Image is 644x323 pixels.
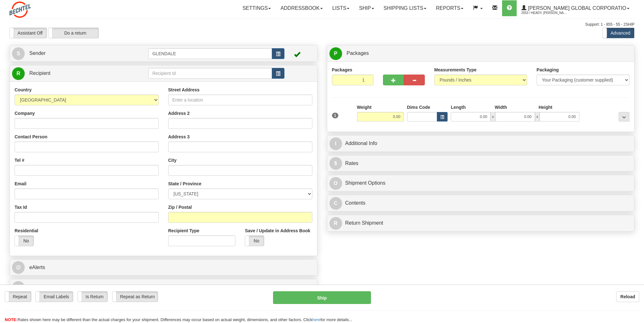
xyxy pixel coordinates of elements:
a: $Rates [329,157,632,170]
label: Address 2 [168,110,190,116]
label: Is Return [78,292,107,302]
label: Email [15,181,26,187]
a: here [312,317,321,322]
div: ... [619,112,629,122]
span: [PERSON_NAME] Global Corporatio [526,5,626,11]
label: Do a return [48,28,99,38]
label: No [15,236,34,246]
a: RReturn Shipment [329,217,632,230]
a: IAdditional Info [329,137,632,150]
label: Length [451,104,466,110]
a: CContents [329,197,632,210]
span: 2553 / Heady, [PERSON_NAME] [521,10,569,16]
button: Ship [273,291,371,304]
label: Packaging [537,67,559,73]
a: Addressbook [276,0,328,16]
a: B Billing [12,281,315,294]
label: Tax Id [15,204,27,210]
label: Zip / Postal [168,204,192,210]
span: 1 [332,113,339,118]
label: No [245,236,264,246]
span: Billing [29,284,43,290]
span: $ [329,157,342,170]
label: Assistant Off [10,28,47,38]
a: OShipment Options [329,177,632,190]
span: R [12,67,25,80]
span: S [12,47,25,60]
label: Company [15,110,35,116]
span: O [329,177,342,190]
span: Sender [29,50,46,56]
span: Packages [347,50,369,56]
label: Weight [357,104,372,110]
label: State / Province [168,181,201,187]
label: Repeat [5,292,31,302]
a: Shipping lists [379,0,431,16]
label: Dims Code [407,104,430,110]
span: R [329,217,342,230]
a: S Sender [12,47,148,60]
label: Recipient Type [168,227,200,234]
input: Recipient Id [148,68,272,79]
a: Settings [238,0,276,16]
label: Packages [332,67,353,73]
a: Reports [431,0,468,16]
a: R Recipient [12,67,133,80]
span: Recipient [29,70,50,76]
span: x [491,112,495,122]
a: Lists [328,0,354,16]
input: Enter a location [168,95,312,105]
span: @ [12,261,25,274]
span: B [12,281,25,294]
label: Save / Update in Address Book [245,227,310,234]
span: NOTE: [5,317,17,322]
img: logo2553.jpg [10,2,31,18]
iframe: chat widget [629,129,643,194]
span: P [329,47,342,60]
b: Reload [620,294,635,299]
input: Sender Id [148,48,272,59]
label: Width [495,104,507,110]
label: Advanced [603,28,634,38]
button: Reload [616,291,639,302]
label: Measurements Type [434,67,477,73]
label: Country [15,87,32,93]
label: Repeat as Return [112,292,158,302]
label: Email Labels [36,292,73,302]
label: Address 3 [168,134,190,140]
span: x [535,112,539,122]
span: eAlerts [29,265,45,270]
label: City [168,157,176,163]
span: C [329,197,342,210]
label: Tel # [15,157,24,163]
div: Support: 1 - 855 - 55 - 2SHIP [10,22,634,27]
a: @ eAlerts [12,261,315,274]
a: [PERSON_NAME] Global Corporatio 2553 / Heady, [PERSON_NAME] [517,0,634,16]
label: Height [539,104,552,110]
span: I [329,137,342,150]
a: Ship [354,0,379,16]
label: Contact Person [15,134,47,140]
label: Residential [15,227,38,234]
label: Street Address [168,87,200,93]
a: P Packages [329,47,632,60]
